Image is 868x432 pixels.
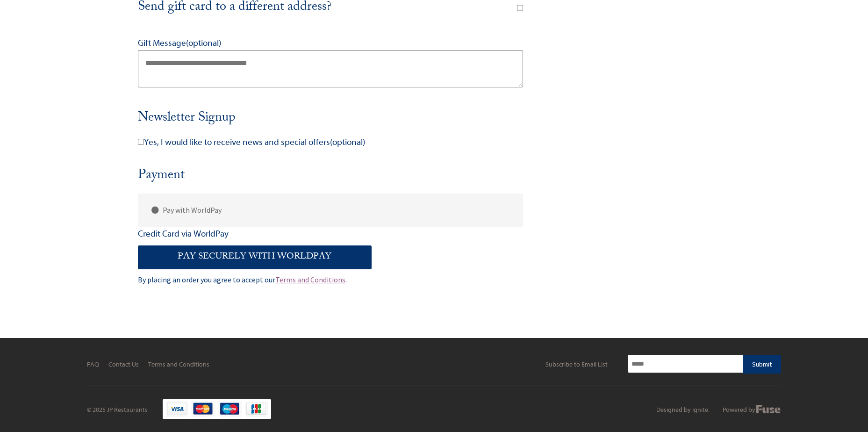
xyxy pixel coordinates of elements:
label: Pay with WorldPay [141,194,523,227]
button: Pay securely with WorldPay [138,245,372,269]
label: Yes, I would like to receive news and special offers [138,135,523,154]
p: Credit Card via WorldPay [138,227,523,241]
input: Yes, I would like to receive news and special offers(optional) [138,139,144,145]
input: Send gift card to a different address? [517,5,523,11]
a: Terms and Conditions [275,275,345,284]
span: (optional) [186,38,221,48]
label: Gift Message [138,36,523,50]
div: © 2025 JP Restaurants [87,406,148,414]
h3: Payment [138,167,523,194]
button: Submit [743,355,782,374]
a: Terms and Conditions [148,360,209,368]
a: Designed by Ignite. [656,406,710,414]
a: Powered by [723,406,781,414]
a: Contact Us [108,360,139,368]
div: By placing an order you agree to accept our . [138,274,523,286]
h3: Newsletter Signup [138,109,523,128]
div: Subscribe to Email List [545,360,608,368]
span: (optional) [330,137,365,147]
a: FAQ [87,360,99,368]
